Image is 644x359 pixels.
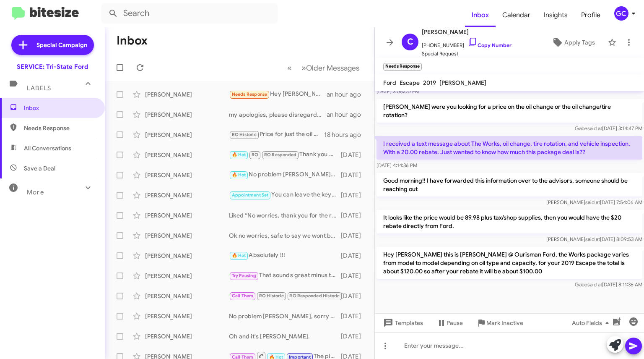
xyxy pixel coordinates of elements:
[377,247,642,279] p: Hey [PERSON_NAME] this is [PERSON_NAME] @ Ourisman Ford, the Works package varies from model to m...
[430,315,470,330] button: Pause
[537,3,574,27] a: Insights
[229,170,341,180] div: No problem [PERSON_NAME], just let us know if we can ever help. Thank you
[565,315,619,330] button: Auto Fields
[229,231,341,240] div: Ok no worries, safe to say we wont be seeing you for service needs. If you are ever in the area a...
[259,293,284,299] span: RO Historic
[546,236,642,242] span: [PERSON_NAME] [DATE] 8:09:53 AM
[341,171,368,179] div: [DATE]
[229,110,327,119] div: my apologies, please disregard the system generated text
[145,211,229,220] div: [PERSON_NAME]
[145,292,229,300] div: [PERSON_NAME]
[289,293,340,299] span: RO Responded Historic
[229,251,341,260] div: Absolutely !!!
[341,151,368,159] div: [DATE]
[377,88,419,94] span: [DATE] 3:05:00 PM
[564,35,595,50] span: Apply Tags
[377,136,642,160] p: I received a text message about The Works, oil change, tire rotation, and vehicle inspection. Wit...
[383,79,396,86] span: Ford
[324,131,368,139] div: 18 hours ago
[383,63,422,71] small: Needs Response
[145,90,229,99] div: [PERSON_NAME]
[145,110,229,119] div: [PERSON_NAME]
[341,191,368,199] div: [DATE]
[341,312,368,320] div: [DATE]
[407,35,413,49] span: C
[306,63,359,73] span: Older Messages
[607,6,635,21] button: GC
[542,35,604,50] button: Apply Tags
[585,199,600,205] span: said at
[24,164,55,173] span: Save a Deal
[486,315,523,330] span: Mark Inactive
[232,92,267,97] span: Needs Response
[229,211,341,220] div: Liked “No worries, thank you for the reply and update! If you are ever in the area and need assis...
[229,150,341,160] div: Thank you Mrs. [PERSON_NAME], just let us know if we can ever help. Have a great day!
[614,6,628,21] div: GC
[24,124,95,132] span: Needs Response
[17,63,88,71] div: SERVICE: Tri-State Ford
[145,252,229,260] div: [PERSON_NAME]
[282,59,297,76] button: Previous
[11,35,94,55] a: Special Campaign
[145,171,229,179] div: [PERSON_NAME]
[574,3,607,27] a: Profile
[27,84,51,92] span: Labels
[145,151,229,159] div: [PERSON_NAME]
[575,281,642,288] span: Gabe [DATE] 8:11:36 AM
[145,272,229,280] div: [PERSON_NAME]
[24,144,71,152] span: All Conversations
[232,152,246,157] span: 🔥 Hot
[145,231,229,240] div: [PERSON_NAME]
[229,130,324,139] div: Price for just the oil and filter would be about $150.00, the oil change labor is $35.00, parts t...
[232,253,246,258] span: 🔥 Hot
[575,125,642,131] span: Gabe [DATE] 3:14:47 PM
[341,272,368,280] div: [DATE]
[422,27,512,37] span: [PERSON_NAME]
[377,173,642,197] p: Good morning!! I have forwarded this information over to the advisors, someone should be reaching...
[264,152,296,157] span: RO Responded
[447,315,463,330] span: Pause
[585,236,600,242] span: said at
[341,332,368,341] div: [DATE]
[400,79,420,86] span: Escape
[341,211,368,220] div: [DATE]
[422,50,512,58] span: Special Request
[229,89,327,99] div: Hey [PERSON_NAME] this is [PERSON_NAME] @ Ourisman Ford, the Works package varies from model to m...
[252,152,258,157] span: RO
[587,125,602,131] span: said at
[470,315,530,330] button: Mark Inactive
[145,312,229,320] div: [PERSON_NAME]
[423,79,436,86] span: 2019
[24,104,95,112] span: Inbox
[145,332,229,341] div: [PERSON_NAME]
[229,291,341,301] div: Ok I completely understand that, just let us know if we can ever help.
[145,191,229,199] div: [PERSON_NAME]
[496,3,537,27] a: Calendar
[341,252,368,260] div: [DATE]
[327,110,368,119] div: an hour ago
[296,59,364,76] button: Next
[36,41,87,49] span: Special Campaign
[422,37,512,50] span: [PHONE_NUMBER]
[229,312,341,320] div: No problem [PERSON_NAME], sorry to disturb you. I understand performing your own maintenance, if ...
[572,315,612,330] span: Auto Fields
[587,281,602,288] span: said at
[341,231,368,240] div: [DATE]
[301,63,306,73] span: »
[377,210,642,233] p: It looks like the price would be 89.98 plus tax/shop supplies, then you would have the $20 rebate...
[101,3,278,24] input: Search
[341,292,368,300] div: [DATE]
[232,192,269,198] span: Appointment Set
[465,3,496,27] a: Inbox
[232,273,256,278] span: Try Pausing
[283,59,364,76] nav: Page navigation example
[377,162,417,168] span: [DATE] 4:14:36 PM
[382,315,423,330] span: Templates
[232,293,254,299] span: Call Them
[145,131,229,139] div: [PERSON_NAME]
[117,34,148,47] h1: Inbox
[232,132,257,137] span: RO Historic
